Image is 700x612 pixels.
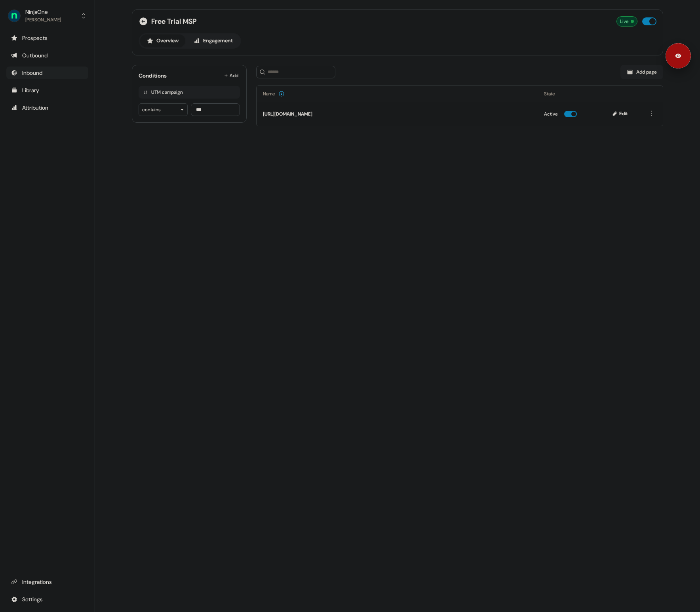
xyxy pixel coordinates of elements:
[139,72,167,80] div: Conditions
[544,110,558,118] div: Active
[6,576,88,588] a: Go to integrations
[139,103,188,116] button: contains
[6,593,88,606] a: Go to integrations
[11,578,84,586] div: Integrations
[544,90,595,98] div: State
[25,16,61,24] div: [PERSON_NAME]
[6,32,88,44] a: Go to prospects
[620,65,663,79] button: Add page
[151,17,197,26] span: Free Trial MSP
[151,89,183,95] div: UTM campaign
[263,110,531,118] div: [URL][DOMAIN_NAME]
[187,34,240,47] button: Engagement
[11,69,84,77] div: Inbound
[6,67,88,79] a: Go to Inbound
[6,101,88,114] a: Go to attribution
[11,34,84,42] div: Prospects
[11,595,84,603] div: Settings
[140,34,185,47] button: Overview
[607,112,634,118] a: Edit
[223,70,240,81] button: Add
[6,6,88,25] button: NinjaOne[PERSON_NAME]
[25,8,61,16] div: NinjaOne
[11,86,84,94] div: Library
[607,109,634,118] button: Edit
[263,87,285,101] button: Name
[616,16,637,27] div: Live
[6,49,88,62] a: Go to outbound experience
[11,104,84,112] div: Attribution
[6,84,88,97] a: Go to templates
[11,51,84,59] div: Outbound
